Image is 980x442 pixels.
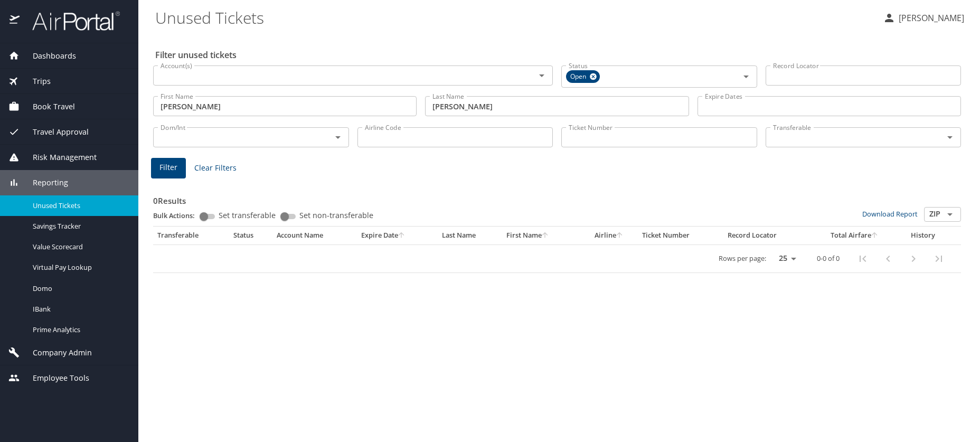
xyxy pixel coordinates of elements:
select: rows per page [770,251,800,267]
span: Trips [20,76,51,87]
h2: Filter unused tickets [155,46,963,63]
button: [PERSON_NAME] [879,8,968,27]
p: [PERSON_NAME] [896,12,964,24]
th: Record Locator [723,227,812,244]
div: Open [566,70,600,83]
span: Reporting [20,177,68,189]
button: Filter [151,158,186,178]
button: Open [943,130,957,145]
span: Dashboards [20,50,76,62]
h3: 0 Results [153,189,961,207]
img: airportal-logo.png [21,11,120,31]
table: custom pagination table [153,227,961,273]
span: Book Travel [20,101,75,112]
th: Last Name [438,227,502,244]
span: Set transferable [219,212,276,219]
th: Expire Date [357,227,438,244]
div: Transferable [157,231,225,240]
button: Open [331,130,345,145]
span: IBank [33,304,126,314]
button: Open [534,68,549,83]
th: Ticket Number [638,227,723,244]
span: Filter [159,161,177,174]
span: Prime Analytics [33,325,126,335]
p: Bulk Actions: [153,211,203,220]
span: Open [566,71,592,82]
span: Set non-transferable [299,212,373,219]
span: Value Scorecard [33,242,126,252]
th: History [898,227,948,244]
button: sort [616,232,624,239]
button: sort [398,232,406,239]
button: sort [542,232,549,239]
button: Clear Filters [190,158,241,178]
th: Status [229,227,273,244]
th: Account Name [272,227,356,244]
span: Virtual Pay Lookup [33,262,126,272]
span: Domo [33,284,126,294]
p: 0-0 of 0 [817,255,840,262]
button: sort [871,232,879,239]
p: Rows per page: [719,255,766,262]
button: Open [739,69,753,84]
span: Savings Tracker [33,221,126,231]
th: Airline [580,227,638,244]
th: First Name [502,227,580,244]
button: Open [943,207,957,222]
th: Total Airfare [812,227,898,244]
span: Travel Approval [20,126,89,138]
span: Company Admin [20,347,92,359]
span: Employee Tools [20,372,89,384]
img: icon-airportal.png [10,11,21,31]
a: Download Report [862,209,918,219]
h1: Unused Tickets [155,1,874,34]
span: Unused Tickets [33,201,126,211]
span: Risk Management [20,152,97,163]
span: Clear Filters [194,162,237,175]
